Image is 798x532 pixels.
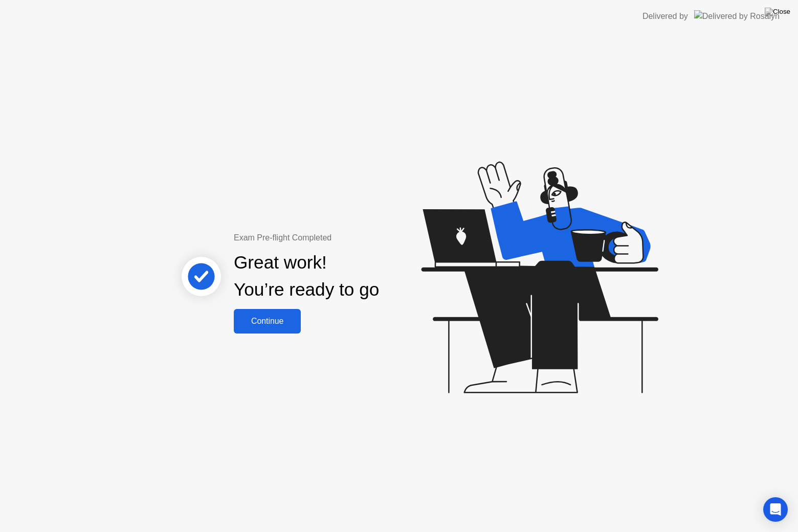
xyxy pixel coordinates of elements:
[234,249,379,303] div: Great work! You’re ready to go
[237,317,298,326] div: Continue
[234,309,301,334] button: Continue
[763,497,788,522] div: Open Intercom Messenger
[234,232,445,244] div: Exam Pre-flight Completed
[765,8,790,16] img: Close
[694,10,780,22] img: Delivered by Rosalyn
[642,10,688,23] div: Delivered by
